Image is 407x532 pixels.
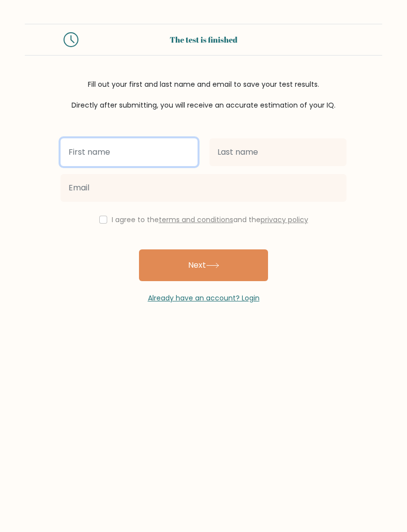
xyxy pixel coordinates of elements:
[112,215,308,225] label: I agree to the and the
[25,79,382,111] div: Fill out your first and last name and email to save your test results. Directly after submitting,...
[61,174,346,202] input: Email
[261,215,308,225] a: privacy policy
[90,34,317,46] div: The test is finished
[61,138,198,166] input: First name
[209,138,346,166] input: Last name
[159,215,233,225] a: terms and conditions
[148,293,260,303] a: Already have an account? Login
[139,249,268,281] button: Next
